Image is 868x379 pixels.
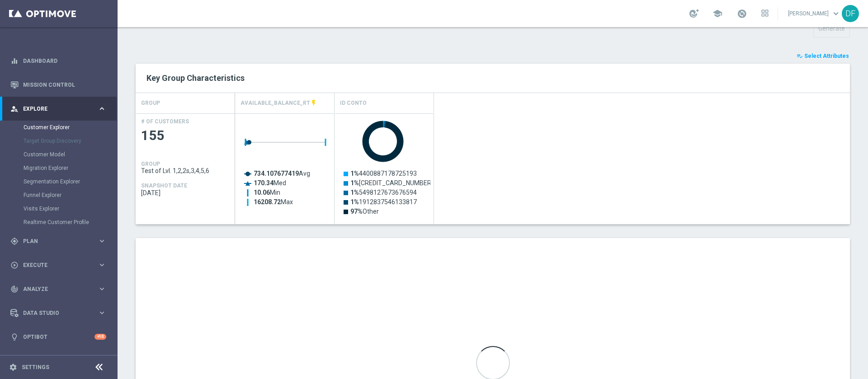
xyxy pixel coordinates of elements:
span: Execute [23,262,98,268]
div: Customer Model [24,148,117,161]
div: Mission Control [10,73,106,97]
i: person_search [10,105,19,113]
a: Optibot [23,325,94,349]
h2: Key Group Characteristics [146,73,839,84]
span: Explore [23,106,98,112]
i: settings [9,363,17,371]
span: Test of Lvl. 1,2,2s,3,4,5,6 [141,167,230,174]
tspan: 1% [350,198,359,206]
i: keyboard_arrow_right [98,261,106,269]
a: Mission Control [23,73,106,97]
button: playlist_add_check Select Attributes [796,51,850,61]
tspan: 97% [350,208,363,215]
span: school [712,9,722,19]
text: Avg [254,170,310,177]
div: Press SPACE to select this row. [136,113,235,224]
tspan: 16208.72 [254,198,281,206]
i: This attribute is updated in realtime [310,99,317,107]
div: Customer Explorer [24,121,117,134]
span: Select Attributes [804,53,849,59]
span: 155 [141,127,230,145]
span: keyboard_arrow_down [831,9,841,19]
div: Execute [10,261,98,269]
a: Dashboard [23,49,106,73]
div: Analyze [10,285,98,293]
div: Optibot [10,325,106,349]
button: person_search Explore keyboard_arrow_right [10,105,107,112]
a: Visits Explorer [24,205,94,212]
i: gps_fixed [10,237,19,245]
div: Realtime Customer Profile [24,215,117,229]
i: equalizer [10,57,19,65]
div: Target Group Discovery [24,134,117,148]
a: Customer Explorer [24,124,94,131]
button: play_circle_outline Execute keyboard_arrow_right [10,262,107,269]
span: Plan [23,239,98,244]
text: Med [254,179,286,187]
h4: # OF CUSTOMERS [141,118,189,125]
text: 1912837546133817 [350,198,417,206]
div: Funnel Explorer [24,188,117,202]
h4: SNAPSHOT DATE [141,182,187,189]
text: 4400887178725193 [350,170,417,177]
span: Data Studio [23,310,98,316]
tspan: 10.06 [254,189,270,196]
div: Plan [10,237,98,245]
span: Analyze [23,286,98,292]
h4: GROUP [141,95,160,111]
button: track_changes Analyze keyboard_arrow_right [10,285,107,293]
button: gps_fixed Plan keyboard_arrow_right [10,238,107,245]
button: Generate [813,20,850,37]
button: equalizer Dashboard [10,57,107,65]
a: Migration Explorer [24,164,94,172]
i: keyboard_arrow_right [98,237,106,245]
span: 2025-10-07 [141,189,230,197]
button: Mission Control [10,81,107,89]
a: Funnel Explorer [24,192,94,199]
h4: available_balance_RT [241,95,310,111]
h4: GROUP [141,161,160,167]
div: Dashboard [10,49,106,73]
tspan: 1% [350,189,359,196]
i: track_changes [10,285,19,293]
text: Min [254,189,280,196]
a: Settings [22,365,49,370]
i: keyboard_arrow_right [98,309,106,317]
i: playlist_add_check [797,53,803,59]
div: Data Studio [10,309,98,317]
text: 5498127673676594 [350,189,417,196]
i: keyboard_arrow_right [98,285,106,293]
div: Explore [10,105,98,113]
a: Customer Model [24,151,94,158]
i: play_circle_outline [10,261,19,269]
text: Max [254,198,293,206]
tspan: 1% [350,179,359,187]
div: Segmentation Explorer [24,175,117,188]
button: lightbulb Optibot +10 [10,333,107,341]
a: Segmentation Explorer [24,178,94,185]
text: [CREDIT_CARD_NUMBER] [350,179,433,187]
a: Realtime Customer Profile [24,219,94,226]
tspan: 1% [350,170,359,177]
tspan: 734.107677419 [254,170,299,177]
div: Visits Explorer [24,202,117,215]
i: lightbulb [10,333,19,341]
a: [PERSON_NAME]keyboard_arrow_down [787,7,842,20]
h4: Id Conto [340,95,367,111]
div: Press SPACE to select this row. [235,113,434,224]
button: Data Studio keyboard_arrow_right [10,309,107,317]
text: Other [350,208,379,215]
i: keyboard_arrow_right [98,104,106,113]
div: Migration Explorer [24,161,117,175]
div: +10 [94,334,106,340]
tspan: 170.34 [254,179,274,187]
div: DF [842,5,859,22]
